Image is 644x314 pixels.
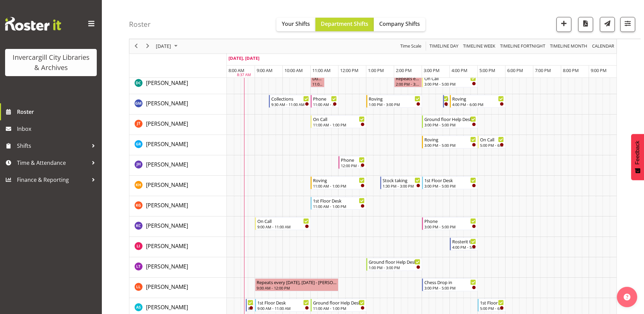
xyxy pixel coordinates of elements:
div: 2:00 PM - 3:00 PM [396,81,420,87]
div: Ground floor Help Desk [369,258,420,265]
div: 4:00 PM - 5:00 PM [452,244,476,250]
div: 8:40 AM - 9:00 AM [248,306,253,311]
div: Gabriel McKay Smith"s event - Phone Begin From Thursday, September 18, 2025 at 11:00:00 AM GMT+12... [311,95,338,108]
button: Filter Shifts [620,17,635,32]
div: 9:00 AM - 11:00 AM [257,306,309,311]
div: Lyndsay Tautari"s event - Ground floor Help Desk Begin From Thursday, September 18, 2025 at 1:00:... [366,258,422,271]
span: Time Scale [400,42,422,51]
span: 11:00 AM [312,67,331,73]
span: 8:00 AM [228,67,244,73]
div: Keyu Chen"s event - On Call Begin From Thursday, September 18, 2025 at 9:00:00 AM GMT+12:00 Ends ... [255,217,311,230]
div: 8:37 AM [237,72,251,78]
div: 9:00 AM - 11:00 AM [257,224,309,229]
div: 3:00 PM - 5:00 PM [424,81,476,87]
button: Timeline Month [549,42,589,51]
div: Repeats every [DATE], [DATE] - [PERSON_NAME] [257,279,337,285]
span: 5:00 PM [479,67,495,73]
div: Ground floor Help Desk [424,116,476,122]
span: 9:00 PM [591,67,607,73]
div: Glen Tomlinson"s event - Ground floor Help Desk Begin From Thursday, September 18, 2025 at 3:00:0... [422,115,478,128]
div: Lynette Lockett"s event - Chess Drop in Begin From Thursday, September 18, 2025 at 3:00:00 PM GMT... [422,278,478,291]
div: 9:30 AM - 11:00 AM [271,102,309,107]
td: Jill Harpur resource [129,155,227,176]
div: 1st Floor Desk [313,197,365,204]
span: Timeline Fortnight [499,42,546,51]
div: Donald Cunningham"s event - On Call Begin From Thursday, September 18, 2025 at 3:00:00 PM GMT+12:... [422,74,478,87]
a: [PERSON_NAME] [146,120,188,128]
span: [DATE], [DATE] [228,55,259,61]
button: Company Shifts [374,18,425,31]
span: Feedback [634,141,641,164]
div: 11:00 AM - 1:00 PM [313,183,365,189]
span: Timeline Month [549,42,588,51]
div: Kaela Harley"s event - Stock taking Begin From Thursday, September 18, 2025 at 1:30:00 PM GMT+12:... [380,176,422,189]
div: Glen Tomlinson"s event - On Call Begin From Thursday, September 18, 2025 at 11:00:00 AM GMT+12:00... [311,115,366,128]
span: 8:00 PM [563,67,579,73]
div: Newspapers [248,299,253,306]
img: Rosterit website logo [5,17,61,31]
div: Grace Roscoe-Squires"s event - On Call Begin From Thursday, September 18, 2025 at 5:00:00 PM GMT+... [478,136,505,149]
div: Duration 0 hours - [PERSON_NAME] [312,75,323,82]
span: 12:00 PM [340,67,358,73]
div: Chess Drop in [424,279,476,285]
span: Roster [17,107,98,117]
div: New book tagging [445,95,448,102]
div: Ground floor Help Desk [313,299,365,306]
div: next period [142,39,153,53]
button: Send a list of all shifts for the selected filtered period to all rostered employees. [600,17,615,32]
div: 11:00 AM - 11:30 AM [312,81,323,87]
button: Time Scale [399,42,423,51]
div: 5:00 PM - 6:00 PM [480,142,504,148]
div: On Call [313,116,365,122]
span: Timeline Week [462,42,496,51]
div: Invercargill City Libraries & Archives [12,52,90,73]
button: Download a PDF of the roster for the current day [578,17,593,32]
td: Gabriel McKay Smith resource [129,94,227,115]
div: Keyu Chen"s event - Phone Begin From Thursday, September 18, 2025 at 3:00:00 PM GMT+12:00 Ends At... [422,217,478,230]
button: Your Shifts [276,18,315,31]
td: Grace Roscoe-Squires resource [129,135,227,155]
div: Gabriel McKay Smith"s event - Roving Begin From Thursday, September 18, 2025 at 4:00:00 PM GMT+12... [450,95,505,108]
span: Shifts [17,141,88,151]
div: 3:45 PM - 4:00 PM [445,102,448,107]
span: [PERSON_NAME] [146,263,188,270]
span: [DATE] [155,42,172,51]
span: [PERSON_NAME] [146,222,188,229]
div: Gabriel McKay Smith"s event - New book tagging Begin From Thursday, September 18, 2025 at 3:45:00... [443,95,450,108]
div: Phone [313,95,337,102]
div: 11:00 AM - 1:00 PM [313,306,365,311]
span: [PERSON_NAME] [146,161,188,168]
span: Finance & Reporting [17,175,88,185]
div: Lisa Imamura"s event - Rosterit training Begin From Thursday, September 18, 2025 at 4:00:00 PM GM... [450,238,478,250]
span: [PERSON_NAME] [146,140,188,148]
span: [PERSON_NAME] [146,242,188,250]
button: Add a new shift [556,17,571,32]
h4: Roster [129,20,151,28]
div: Rosterit training [452,238,476,245]
div: 3:00 PM - 5:00 PM [424,285,476,291]
div: Lynette Lockett"s event - Repeats every thursday, friday - Lynette Lockett Begin From Thursday, S... [255,278,338,291]
a: [PERSON_NAME] [146,222,188,230]
td: Lisa Imamura resource [129,237,227,257]
div: Roving [369,95,420,102]
button: Previous [132,42,141,51]
div: Mandy Stenton"s event - Newspapers Begin From Thursday, September 18, 2025 at 8:40:00 AM GMT+12:0... [246,299,255,312]
td: Lynette Lockett resource [129,278,227,298]
a: [PERSON_NAME] [146,181,188,189]
td: Donald Cunningham resource [129,74,227,94]
div: 1st Floor Desk [257,299,309,306]
div: 3:00 PM - 5:00 PM [424,142,476,148]
div: 11:00 AM - 12:00 PM [313,102,337,107]
span: 1:00 PM [368,67,384,73]
td: Lyndsay Tautari resource [129,257,227,278]
span: 3:00 PM [424,67,440,73]
div: 1st Floor Desk [424,177,476,184]
span: 10:00 AM [284,67,303,73]
span: calendar [591,42,615,51]
span: 6:00 PM [507,67,523,73]
span: 7:00 PM [535,67,551,73]
a: [PERSON_NAME] [146,201,188,209]
div: 3:00 PM - 5:00 PM [424,122,476,127]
